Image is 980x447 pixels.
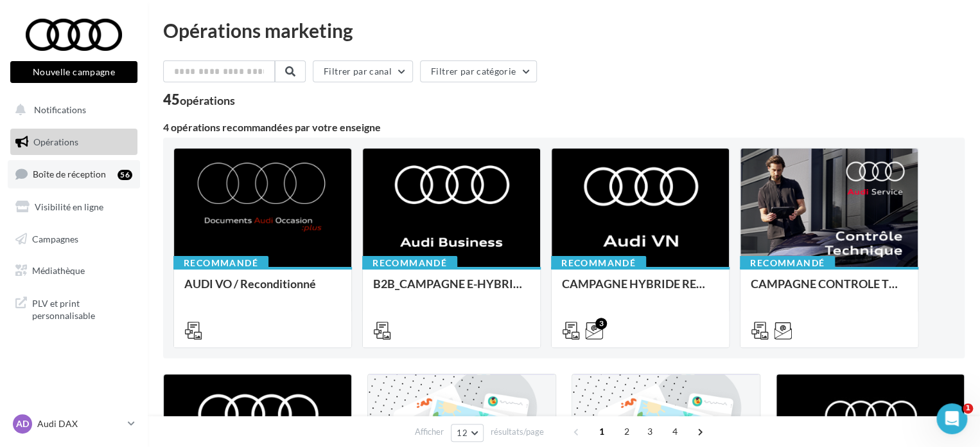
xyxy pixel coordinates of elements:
[32,233,78,244] span: Campagnes
[32,295,132,322] span: PLV et print personnalisable
[8,96,135,123] button: Notifications
[963,403,973,414] span: 1
[10,412,137,436] a: AD Audi DAX
[184,277,341,303] div: AUDI VO / Reconditionné
[562,277,719,303] div: CAMPAGNE HYBRIDE RECHARGEABLE
[420,60,537,82] button: Filtrer par catégorie
[32,265,85,276] span: Médiathèque
[8,194,140,221] a: Visibilité en ligne
[313,60,413,82] button: Filtrer par canal
[751,277,907,303] div: CAMPAGNE CONTROLE TECHNIQUE 25€ OCTOBRE
[163,93,235,107] div: 45
[35,201,103,212] span: Visibilité en ligne
[10,61,137,83] button: Nouvelle campagne
[180,95,235,106] div: opérations
[640,421,660,442] span: 3
[173,256,268,270] div: Recommandé
[457,428,468,438] span: 12
[16,417,29,430] span: AD
[37,417,123,430] p: Audi DAX
[415,426,444,438] span: Afficher
[491,426,544,438] span: résultats/page
[8,129,140,156] a: Opérations
[33,169,106,179] span: Boîte de réception
[8,160,140,188] a: Boîte de réception56
[163,21,965,40] div: Opérations marketing
[163,122,965,132] div: 4 opérations recommandées par votre enseigne
[936,403,967,434] iframe: Intercom live chat
[451,424,484,442] button: 12
[8,226,140,253] a: Campagnes
[33,136,78,147] span: Opérations
[373,277,530,303] div: B2B_CAMPAGNE E-HYBRID OCTOBRE
[591,421,612,442] span: 1
[665,421,685,442] span: 4
[8,289,140,327] a: PLV et print personnalisable
[595,318,607,329] div: 3
[118,170,132,180] div: 56
[740,256,835,270] div: Recommandé
[551,256,646,270] div: Recommandé
[8,257,140,284] a: Médiathèque
[617,421,637,442] span: 2
[362,256,457,270] div: Recommandé
[34,104,86,115] span: Notifications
